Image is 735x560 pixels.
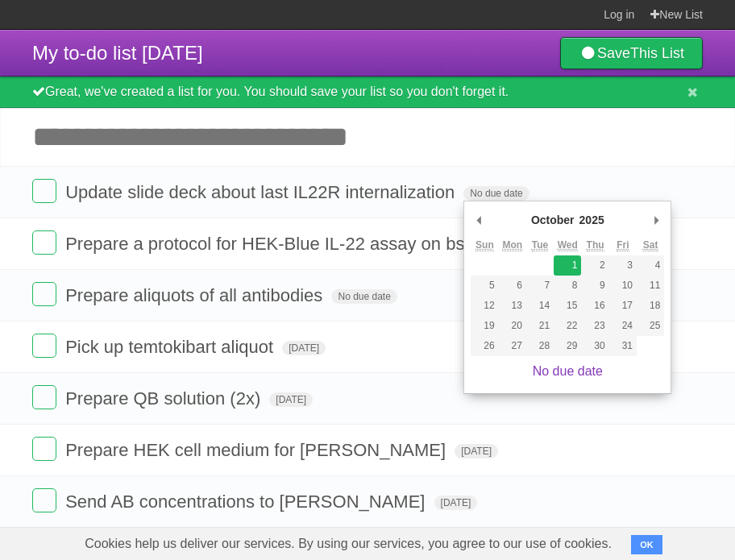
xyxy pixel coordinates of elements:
[65,492,429,512] span: Send AB concentrations to [PERSON_NAME]
[532,239,548,251] abbr: Tuesday
[471,276,498,296] button: 5
[32,42,203,64] span: My to-do list [DATE]
[526,296,554,316] button: 14
[581,316,608,336] button: 23
[32,385,56,409] label: Done
[581,255,608,276] button: 2
[32,334,56,358] label: Done
[526,336,554,356] button: 28
[32,437,56,461] label: Done
[499,296,526,316] button: 13
[65,337,277,357] span: Pick up temtokibart aliquot
[631,535,662,554] button: OK
[526,316,554,336] button: 21
[502,239,522,251] abbr: Monday
[463,186,529,201] span: No due date
[643,239,658,251] abbr: Saturday
[471,316,498,336] button: 19
[587,239,604,251] abbr: Thursday
[65,234,499,254] span: Prepare a protocol for HEK-Blue IL-22 assay on bsAbs
[529,208,577,232] div: October
[554,316,581,336] button: 22
[554,336,581,356] button: 29
[282,341,326,355] span: [DATE]
[648,208,664,232] button: Next Month
[331,289,397,304] span: No due date
[533,364,603,378] a: No due date
[65,440,450,460] span: Prepare HEK cell medium for [PERSON_NAME]
[637,255,664,276] button: 4
[577,208,607,232] div: 2025
[554,276,581,296] button: 8
[630,45,684,61] b: This List
[65,388,264,409] span: Prepare QB solution (2x)
[526,276,554,296] button: 7
[65,285,326,305] span: Prepare aliquots of all antibodies
[609,255,637,276] button: 3
[32,488,56,512] label: Done
[471,208,487,232] button: Previous Month
[455,444,498,458] span: [DATE]
[32,230,56,255] label: Done
[269,392,313,407] span: [DATE]
[560,37,703,69] a: SaveThis List
[499,316,526,336] button: 20
[499,336,526,356] button: 27
[554,255,581,276] button: 1
[609,336,637,356] button: 31
[32,179,56,203] label: Done
[558,239,578,251] abbr: Wednesday
[637,276,664,296] button: 11
[581,296,608,316] button: 16
[637,316,664,336] button: 25
[65,182,459,202] span: Update slide deck about last IL22R internalization
[499,276,526,296] button: 6
[471,296,498,316] button: 12
[475,239,494,251] abbr: Sunday
[609,296,637,316] button: 17
[609,276,637,296] button: 10
[32,282,56,306] label: Done
[69,528,628,560] span: Cookies help us deliver our services. By using our services, you agree to our use of cookies.
[581,336,608,356] button: 30
[581,276,608,296] button: 9
[617,239,629,251] abbr: Friday
[471,336,498,356] button: 26
[434,496,478,510] span: [DATE]
[609,316,637,336] button: 24
[637,296,664,316] button: 18
[554,296,581,316] button: 15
